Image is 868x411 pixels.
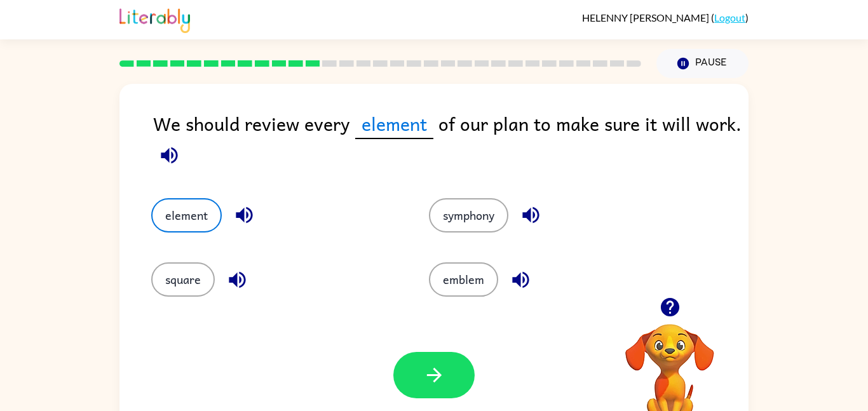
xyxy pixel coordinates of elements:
button: element [151,198,222,232]
div: ( ) [582,11,749,24]
button: square [151,262,215,297]
span: HELENNY [PERSON_NAME] [582,11,711,24]
button: Pause [656,49,749,78]
div: We should review every of our plan to make sure it will work. [153,109,749,173]
img: Literably [119,5,190,33]
span: element [355,109,433,139]
button: emblem [429,262,498,297]
a: Logout [714,11,745,24]
button: symphony [429,198,508,232]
